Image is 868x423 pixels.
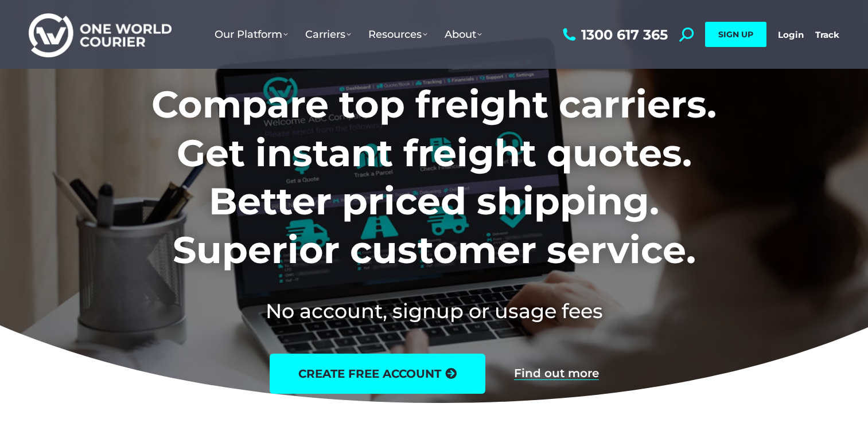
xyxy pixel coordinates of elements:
[270,354,485,394] a: create free account
[305,28,351,41] span: Carriers
[76,297,792,325] h2: No account, signup or usage fees
[215,28,288,41] span: Our Platform
[368,28,427,41] span: Resources
[436,17,491,52] a: About
[815,29,839,40] a: Track
[445,28,482,41] span: About
[29,11,172,58] img: One World Courier
[718,29,753,40] span: SIGN UP
[778,29,804,40] a: Login
[206,17,297,52] a: Our Platform
[297,17,360,52] a: Carriers
[360,17,436,52] a: Resources
[514,367,599,380] a: Find out more
[76,80,792,274] h1: Compare top freight carriers. Get instant freight quotes. Better priced shipping. Superior custom...
[705,22,766,47] a: SIGN UP
[560,28,668,42] a: 1300 617 365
